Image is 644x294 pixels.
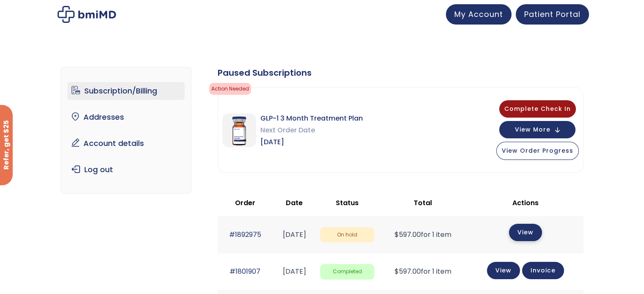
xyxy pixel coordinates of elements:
span: Total [414,198,432,208]
span: GLP-1 3 Month Treatment Plan [260,113,363,124]
div: Paused Subscriptions [218,67,583,79]
a: Invoice [522,262,564,279]
time: [DATE] [282,230,306,239]
span: Actions [512,198,539,208]
img: My account [58,6,116,23]
nav: Account pages [61,67,191,194]
span: Completed [320,264,374,280]
button: View Order Progress [496,142,579,160]
span: Date [286,198,303,208]
span: Order [235,198,255,208]
span: Patient Portal [524,9,580,19]
span: Complete Check In [504,104,571,113]
button: View More [499,121,575,138]
span: [DATE] [260,136,363,148]
a: View [509,224,542,241]
span: Status [336,198,359,208]
a: Log out [67,161,185,179]
a: View [487,262,520,279]
button: Complete Check In [499,100,576,118]
span: My Account [454,9,503,19]
a: Subscription/Billing [67,82,185,100]
a: My Account [446,4,511,25]
a: Addresses [67,108,185,126]
td: for 1 item [379,216,467,253]
span: Action Needed [209,83,251,95]
span: Next Order Date [260,124,363,136]
span: View Order Progress [502,146,573,155]
span: 597.00 [395,230,421,239]
time: [DATE] [282,267,306,276]
span: View More [515,127,550,132]
td: for 1 item [379,253,467,290]
a: #1801907 [229,267,260,276]
a: Account details [67,135,185,152]
span: $ [395,267,399,276]
span: $ [395,230,399,239]
a: Patient Portal [516,4,589,25]
span: 597.00 [395,267,421,276]
a: #1892975 [229,230,261,239]
span: On hold [320,227,374,243]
